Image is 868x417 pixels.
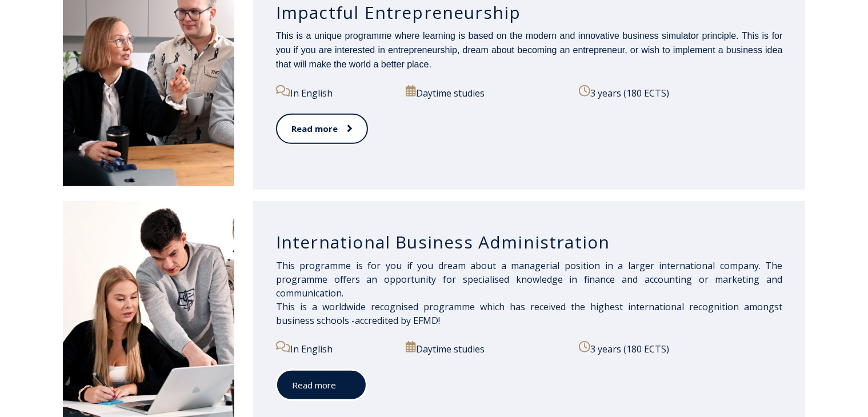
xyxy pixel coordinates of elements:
[276,231,783,253] h3: International Business Administration
[406,341,566,356] p: Daytime studies
[276,2,783,23] h3: Impactful Entrepreneurship
[276,370,367,401] a: Read more
[276,259,783,327] span: This programme is for you if you dream about a managerial position in a larger international comp...
[355,314,438,327] a: accredited by EFMD
[276,341,393,356] p: In English
[406,85,566,100] p: Daytime studies
[276,114,368,144] a: Read more
[276,31,783,69] span: This is a unique programme where learning is based on the modern and innovative business simulato...
[276,85,393,100] p: In English
[579,341,782,356] p: 3 years (180 ECTS)
[579,85,782,100] p: 3 years (180 ECTS)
